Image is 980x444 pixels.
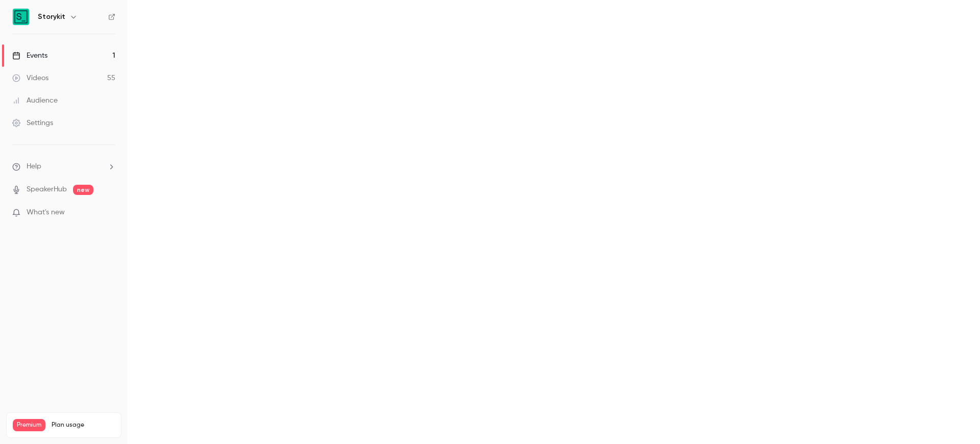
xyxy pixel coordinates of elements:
[38,12,65,22] h6: Storykit
[103,208,115,217] iframe: Noticeable Trigger
[12,95,58,106] div: Audience
[12,161,115,172] li: help-dropdown-opener
[73,185,93,195] span: new
[12,51,47,61] div: Events
[13,9,29,25] img: Storykit
[27,184,67,195] a: SpeakerHub
[12,118,53,128] div: Settings
[27,161,41,172] span: Help
[52,421,115,429] span: Plan usage
[27,207,65,218] span: What's new
[13,419,45,431] span: Premium
[12,73,48,83] div: Videos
